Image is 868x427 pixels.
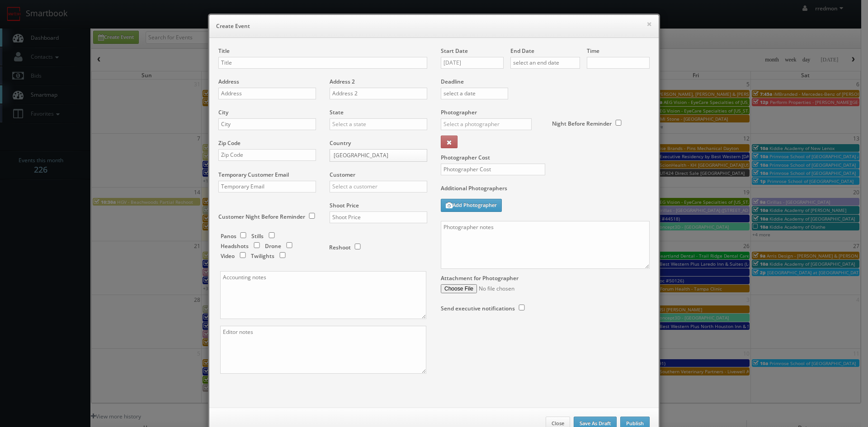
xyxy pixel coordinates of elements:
[330,139,351,147] label: Country
[510,57,580,69] input: select an end date
[330,78,355,85] label: Address 2
[441,305,515,312] label: Send executive notifications
[218,213,305,221] label: Customer Night Before Reminder
[218,171,289,178] label: Temporary Customer Email
[330,211,427,223] input: Shoot Price
[434,78,656,85] label: Deadline
[218,47,230,55] label: Title
[441,108,477,116] label: Photographer
[510,47,534,55] label: End Date
[441,164,545,175] input: Photographer Cost
[218,108,228,116] label: City
[441,184,650,197] label: Additional Photographers
[330,118,427,130] input: Select a state
[441,118,532,130] input: Select a photographer
[221,232,236,240] label: Panos
[218,78,239,85] label: Address
[441,47,468,55] label: Start Date
[441,57,504,69] input: select a date
[334,150,415,161] span: [GEOGRAPHIC_DATA]
[330,202,359,209] label: Shoot Price
[330,181,427,192] input: Select a customer
[587,47,599,55] label: Time
[218,139,241,147] label: Zip Code
[330,88,427,99] input: Address 2
[330,108,344,116] label: State
[251,232,264,240] label: Stills
[434,154,656,161] label: Photographer Cost
[552,120,612,127] label: Night Before Reminder
[646,21,652,27] button: ×
[218,149,316,161] input: Zip Code
[441,88,508,99] input: select a date
[329,244,351,251] label: Reshoot
[218,57,427,69] input: Title
[218,181,316,192] input: Temporary Email
[221,252,235,260] label: Video
[251,252,274,260] label: Twilights
[218,88,316,99] input: Address
[330,171,355,178] label: Customer
[218,118,316,130] input: City
[330,149,427,162] a: [GEOGRAPHIC_DATA]
[221,242,249,250] label: Headshots
[441,199,502,212] button: Add Photographer
[265,242,281,250] label: Drone
[441,274,519,282] label: Attachment for Photographer
[216,22,652,31] h6: Create Event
